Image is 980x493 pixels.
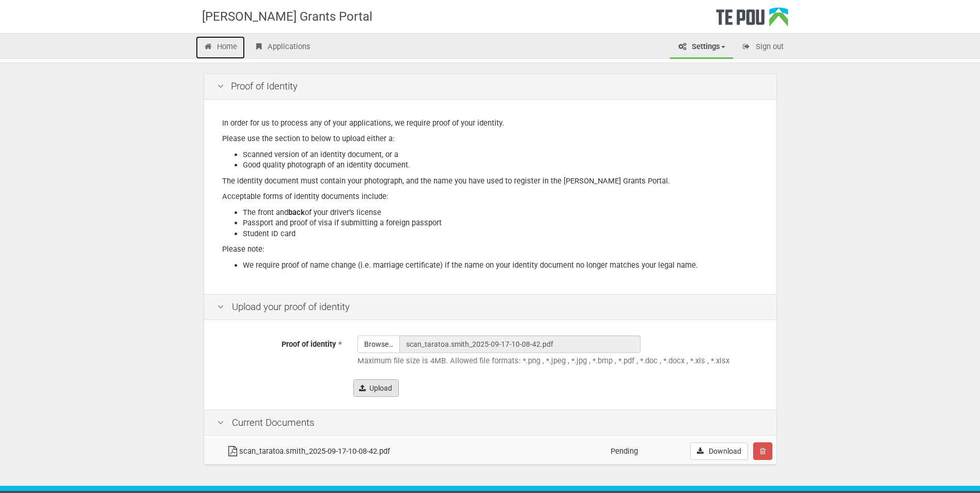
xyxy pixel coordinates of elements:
a: Sign out [734,36,791,59]
td: Pending [606,438,686,465]
a: Download [690,442,748,460]
p: Please use the section to below to upload either a: [222,133,758,144]
p: In order for us to process any of your applications, we require proof of your identity. [222,118,758,129]
p: Acceptable forms of identity documents include: [222,191,758,202]
li: Passport and proof of visa if submitting a foreign passport [243,218,758,228]
b: back [288,208,305,217]
button: Upload [353,379,399,397]
div: Current Documents [204,410,776,436]
li: Student ID card [243,228,758,239]
p: Maximum file size is 4MB. Allowed file formats: *.png , *.jpeg , *.jpg , *.bmp , *.pdf , *.doc , ... [357,356,764,366]
td: scan_taratoa.smith_2025-09-17-10-08-42.pdf [222,438,606,465]
span: Proof of identity [282,340,336,349]
div: Upload your proof of identity [204,294,776,320]
li: We require proof of name change (i.e. marriage certificate) if the name on your identity document... [243,260,758,271]
p: The identity document must contain your photograph, and the name you have used to register in the... [222,176,758,187]
li: The front and of your driver’s license [243,207,758,218]
li: Scanned version of an identity document, or a [243,149,758,160]
a: Settings [670,36,733,59]
span: Browse… [357,335,400,353]
div: Te Pou Logo [716,7,788,33]
div: Proof of Identity [204,74,776,100]
li: Good quality photograph of an identity document. [243,160,758,171]
a: Home [196,36,245,59]
a: Applications [246,36,318,59]
p: Please note: [222,244,758,255]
